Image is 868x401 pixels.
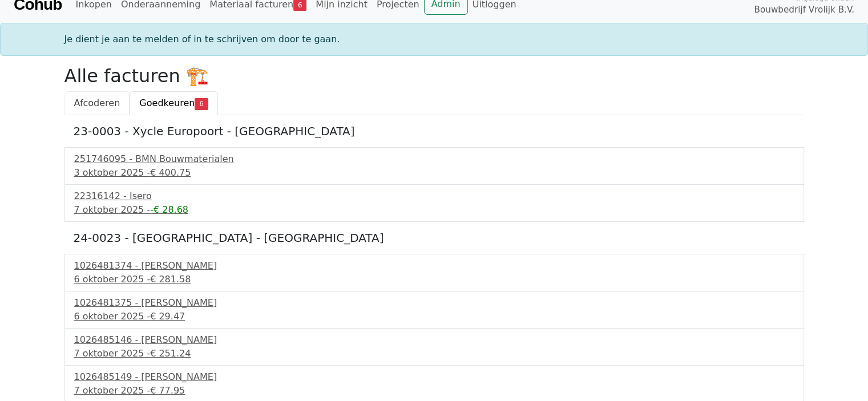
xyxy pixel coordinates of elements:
[74,166,794,180] div: 3 oktober 2025 -
[74,259,794,273] div: 1026481374 - [PERSON_NAME]
[74,310,794,323] div: 6 oktober 2025 -
[74,347,794,361] div: 7 oktober 2025 -
[139,98,195,108] span: Goedkeuren
[74,203,794,217] div: 7 oktober 2025 -
[195,98,208,110] span: 6
[74,231,795,245] h5: 24-0023 - [GEOGRAPHIC_DATA] - [GEOGRAPHIC_DATA]
[754,3,854,17] span: Bouwbedrijf Vrolijk B.V.
[150,348,191,359] span: € 251.24
[74,189,794,217] a: 22316142 - Isero7 oktober 2025 --€ 28.68
[150,204,188,215] span: -€ 28.68
[74,273,794,286] div: 6 oktober 2025 -
[74,384,794,398] div: 7 oktober 2025 -
[74,370,794,384] div: 1026485149 - [PERSON_NAME]
[150,385,185,396] span: € 77.95
[74,333,794,347] div: 1026485146 - [PERSON_NAME]
[64,91,130,115] a: Afcoderen
[74,152,794,180] a: 251746095 - BMN Bouwmaterialen3 oktober 2025 -€ 400.75
[74,296,794,323] a: 1026481375 - [PERSON_NAME]6 oktober 2025 -€ 29.47
[150,167,191,178] span: € 400.75
[130,91,217,115] a: Goedkeuren6
[74,296,794,310] div: 1026481375 - [PERSON_NAME]
[74,152,794,166] div: 251746095 - BMN Bouwmaterialen
[150,311,185,322] span: € 29.47
[74,98,120,108] span: Afcoderen
[64,65,804,87] h2: Alle facturen 🏗️
[74,333,794,361] a: 1026485146 - [PERSON_NAME]7 oktober 2025 -€ 251.24
[74,259,794,286] a: 1026481374 - [PERSON_NAME]6 oktober 2025 -€ 281.58
[74,124,795,138] h5: 23-0003 - Xycle Europoort - [GEOGRAPHIC_DATA]
[74,370,794,398] a: 1026485149 - [PERSON_NAME]7 oktober 2025 -€ 77.95
[150,274,191,285] span: € 281.58
[74,189,794,203] div: 22316142 - Isero
[58,33,811,46] div: Je dient je aan te melden of in te schrijven om door te gaan.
